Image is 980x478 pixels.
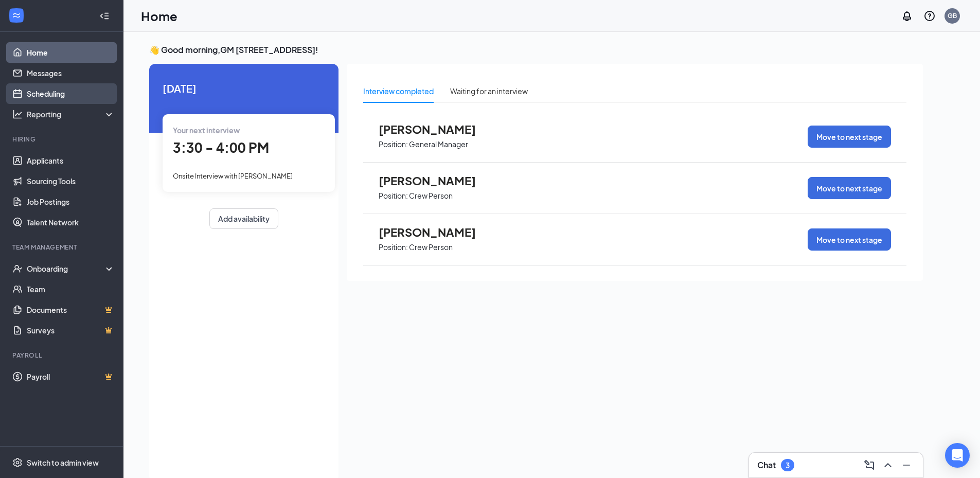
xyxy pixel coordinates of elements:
[27,366,115,387] a: PayrollCrown
[11,10,22,21] svg: WorkstreamLogo
[901,10,913,22] svg: Notifications
[808,126,891,148] button: Move to next stage
[27,279,115,299] a: Team
[861,457,878,473] button: ComposeMessage
[27,109,115,119] div: Reporting
[863,459,876,471] svg: ComposeMessage
[27,150,115,171] a: Applicants
[363,85,434,97] div: Interview completed
[808,177,891,199] button: Move to next stage
[12,351,113,360] div: Payroll
[12,135,113,144] div: Hiring
[409,191,453,201] p: Crew Person
[27,299,115,320] a: DocumentsCrown
[27,263,106,274] div: Onboarding
[409,139,468,149] p: General Manager
[379,139,408,149] p: Position:
[141,7,177,25] h1: Home
[173,126,240,135] span: Your next interview
[898,457,915,473] button: Minimize
[923,10,936,22] svg: QuestionInfo
[945,443,970,468] div: Open Intercom Messenger
[12,109,23,119] svg: Analysis
[12,457,23,468] svg: Settings
[99,11,110,21] svg: Collapse
[379,174,492,187] span: [PERSON_NAME]
[173,139,269,156] span: 3:30 - 4:00 PM
[173,172,293,180] span: Onsite Interview with [PERSON_NAME]
[27,63,115,83] a: Messages
[379,191,408,201] p: Position:
[27,212,115,233] a: Talent Network
[379,122,492,136] span: [PERSON_NAME]
[882,459,894,471] svg: ChevronUp
[379,225,492,239] span: [PERSON_NAME]
[27,320,115,341] a: SurveysCrown
[27,83,115,104] a: Scheduling
[12,243,113,252] div: Team Management
[209,208,278,229] button: Add availability
[379,242,408,252] p: Position:
[149,44,923,56] h3: 👋 Good morning, GM [STREET_ADDRESS] !
[27,42,115,63] a: Home
[900,459,913,471] svg: Minimize
[808,228,891,251] button: Move to next stage
[163,80,325,96] span: [DATE]
[757,459,776,471] h3: Chat
[786,461,790,470] div: 3
[948,11,957,20] div: GB
[27,191,115,212] a: Job Postings
[409,242,453,252] p: Crew Person
[12,263,23,274] svg: UserCheck
[27,457,99,468] div: Switch to admin view
[450,85,528,97] div: Waiting for an interview
[880,457,896,473] button: ChevronUp
[27,171,115,191] a: Sourcing Tools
